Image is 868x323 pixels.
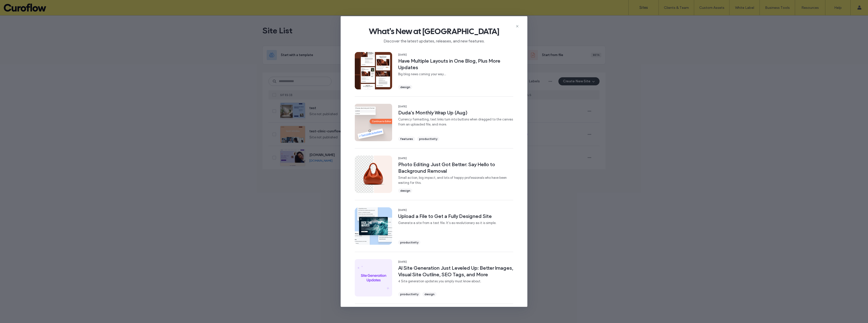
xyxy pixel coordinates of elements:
[398,109,513,116] span: Duda's Monthly Wrap Up (Aug)
[349,26,519,36] span: What's New at [GEOGRAPHIC_DATA]
[400,137,413,141] span: features
[398,175,513,185] span: Small action, big impact, and lots of happy professionals who have been waiting for this.
[398,53,513,57] span: [DATE]
[398,157,513,160] span: [DATE]
[400,85,410,89] span: design
[398,161,513,174] span: Photo Editing Just Got Better: Say Hello to Background Removal
[398,265,513,278] span: AI Site Generation Just Leveled Up: Better Images, Visual Site Outline, SEO Tags, and More
[398,58,513,71] span: Have Multiple Layouts in One Blog, Plus More Updates
[419,137,437,141] span: productivity
[398,117,513,127] span: Currency formatting, text links turn into buttons when dragged to the canvas from an uploaded fil...
[398,260,513,264] span: [DATE]
[400,188,410,193] span: design
[398,208,496,212] span: [DATE]
[424,292,435,296] span: design
[398,105,513,108] span: [DATE]
[398,220,496,226] span: Generate a site from a text file. It's as revolutionary as it is simple.
[400,240,418,245] span: productivity
[349,36,519,44] span: Discover the latest updates, releases, and new features.
[398,72,513,77] span: Big blog news coming your way...
[400,292,418,296] span: productivity
[398,279,513,284] span: 4 Site generation updates you simply must know about.
[398,213,496,219] span: Upload a File to Get a Fully Designed Site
